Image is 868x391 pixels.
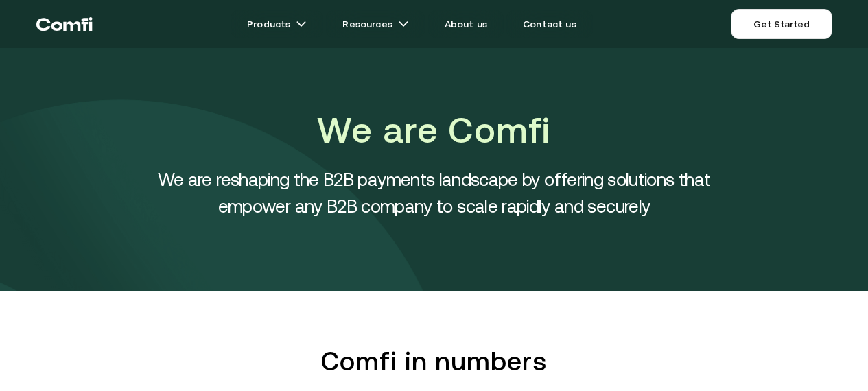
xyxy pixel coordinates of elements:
[126,166,743,220] h4: We are reshaping the B2B payments landscape by offering solutions that empower any B2B company to...
[36,3,93,45] a: Return to the top of the Comfi home page
[428,10,504,38] a: About us
[506,10,593,38] a: Contact us
[126,106,743,155] h1: We are Comfi
[231,10,323,38] a: Productsarrow icons
[398,19,409,29] img: arrow icons
[326,10,425,38] a: Resourcesarrow icons
[296,19,307,29] img: arrow icons
[731,9,832,39] a: Get Started
[5,346,863,377] h2: Comfi in numbers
